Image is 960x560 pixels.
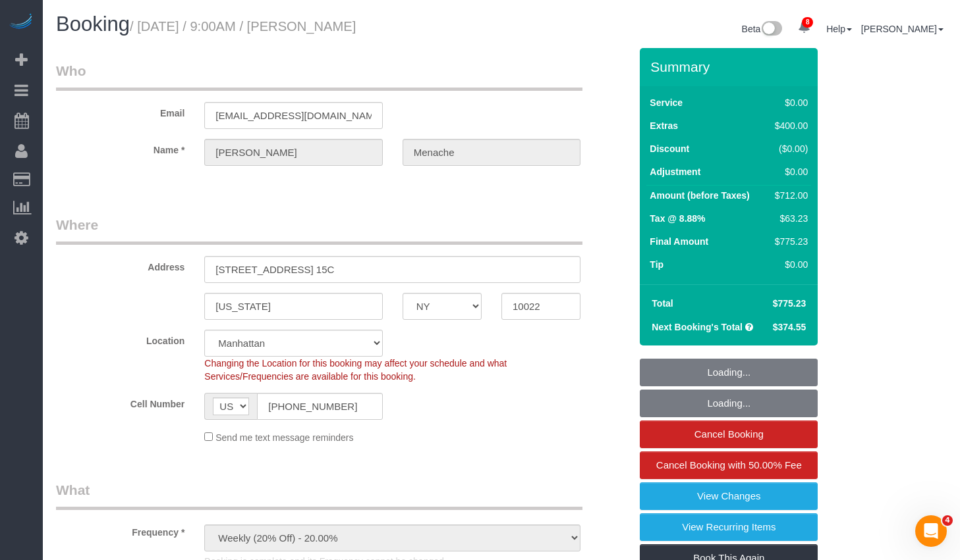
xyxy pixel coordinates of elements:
[770,235,808,248] div: $775.23
[640,420,818,448] a: Cancel Booking
[640,482,818,510] a: View Changes
[403,139,580,166] input: Last Name
[257,393,382,420] input: Cell Number
[770,142,808,155] div: ($0.00)
[656,459,802,471] span: Cancel Booking with 50.00% Fee
[56,215,582,245] legend: Where
[861,24,944,34] a: [PERSON_NAME]
[802,17,813,28] span: 8
[773,298,806,309] span: $775.23
[650,258,664,271] label: Tip
[204,358,507,382] span: Changing the Location for this booking may affect your schedule and what Services/Frequencies are...
[942,515,953,526] span: 4
[742,24,783,34] a: Beta
[650,59,811,74] h3: Summary
[56,61,582,91] legend: Who
[650,189,749,202] label: Amount (before Taxes)
[215,432,353,443] span: Send me text message reminders
[770,119,808,132] div: $400.00
[640,451,818,479] a: Cancel Booking with 50.00% Fee
[650,119,678,132] label: Extras
[791,13,817,42] a: 8
[770,165,808,178] div: $0.00
[650,142,689,155] label: Discount
[56,13,130,36] span: Booking
[501,293,580,320] input: Zip Code
[204,102,382,129] input: Email
[46,393,194,411] label: Cell Number
[760,21,782,38] img: New interface
[46,139,194,157] label: Name *
[46,521,194,539] label: Frequency *
[130,19,356,34] small: / [DATE] / 9:00AM / [PERSON_NAME]
[204,139,382,166] input: First Name
[46,256,194,274] label: Address
[8,13,34,32] img: Automaid Logo
[46,330,194,347] label: Location
[650,212,705,225] label: Tax @ 8.88%
[770,96,808,109] div: $0.00
[640,513,818,541] a: View Recurring Items
[46,102,194,120] label: Email
[56,480,582,510] legend: What
[770,189,808,202] div: $712.00
[826,24,852,34] a: Help
[770,258,808,271] div: $0.00
[770,212,808,225] div: $63.23
[915,515,947,547] iframe: Intercom live chat
[650,165,700,178] label: Adjustment
[652,298,673,309] strong: Total
[650,235,708,248] label: Final Amount
[650,96,683,109] label: Service
[773,322,806,332] span: $374.55
[204,293,382,320] input: City
[652,322,743,332] strong: Next Booking's Total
